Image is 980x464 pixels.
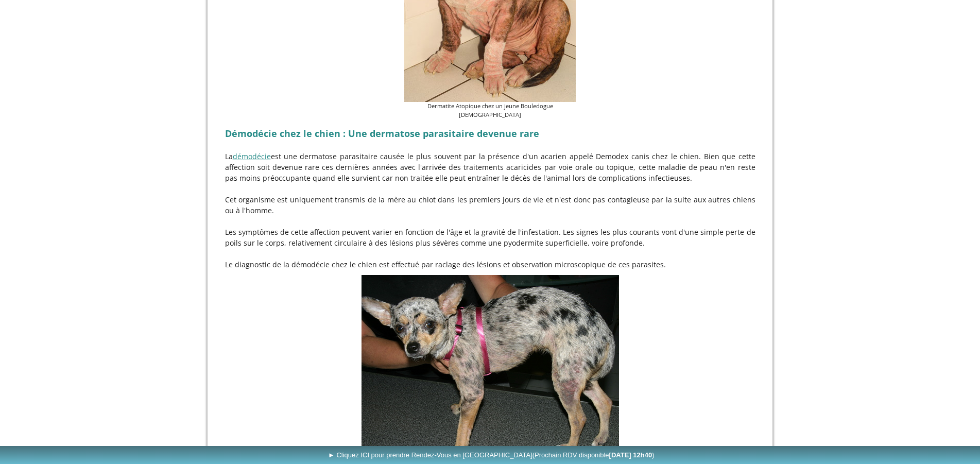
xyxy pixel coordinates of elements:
p: Les symptômes de cette affection peuvent varier en fonction de l'âge et la gravité de l'infestati... [225,227,755,248]
a: démodécie [233,151,271,161]
figcaption: Dermatite Atopique chez un jeune Bouledogue [DEMOGRAPHIC_DATA] [404,102,576,119]
span: ► Cliquez ICI pour prendre Rendez-Vous en [GEOGRAPHIC_DATA] [328,451,655,459]
p: Cet organisme est uniquement transmis de la mère au chiot dans les premiers jours de vie et n'est... [225,194,755,216]
p: La est une dermatose parasitaire causée le plus souvent par la présence d'un acarien appelé Demod... [225,151,755,183]
strong: Démodécie chez le chien : Une dermatose parasitaire devenue rare [225,127,539,140]
p: Le diagnostic de la démodécie chez le chien est effectué par raclage des lésions et observation m... [225,259,755,270]
span: (Prochain RDV disponible ) [532,451,655,459]
b: [DATE] 12h40 [609,451,652,459]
